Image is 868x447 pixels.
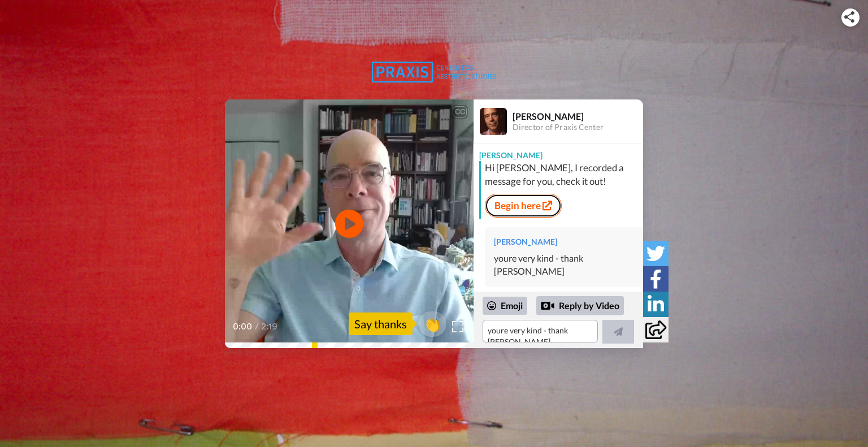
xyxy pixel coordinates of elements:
img: Full screen [452,321,463,332]
div: Hi [PERSON_NAME], I recorded a message for you, check it out! [485,161,640,188]
div: Emoji [483,297,527,315]
span: / [255,320,259,333]
div: Say thanks [349,313,413,335]
div: Director of Praxis Center [513,123,643,132]
a: Begin here [485,194,562,218]
div: [PERSON_NAME] [513,111,643,121]
div: Reply by Video [541,299,554,313]
span: 0:00 [233,320,253,333]
button: 👏 [418,311,446,337]
div: youre very kind - thank [PERSON_NAME] [494,252,634,278]
img: Profile Image [480,108,507,135]
img: logo [372,62,496,83]
div: Reply by Video [536,296,624,315]
div: [PERSON_NAME] [474,144,643,161]
div: [PERSON_NAME] [494,236,634,248]
span: 👏 [418,315,446,333]
div: CC [453,106,467,118]
span: 2:19 [261,320,281,333]
img: ic_share.svg [844,11,854,23]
